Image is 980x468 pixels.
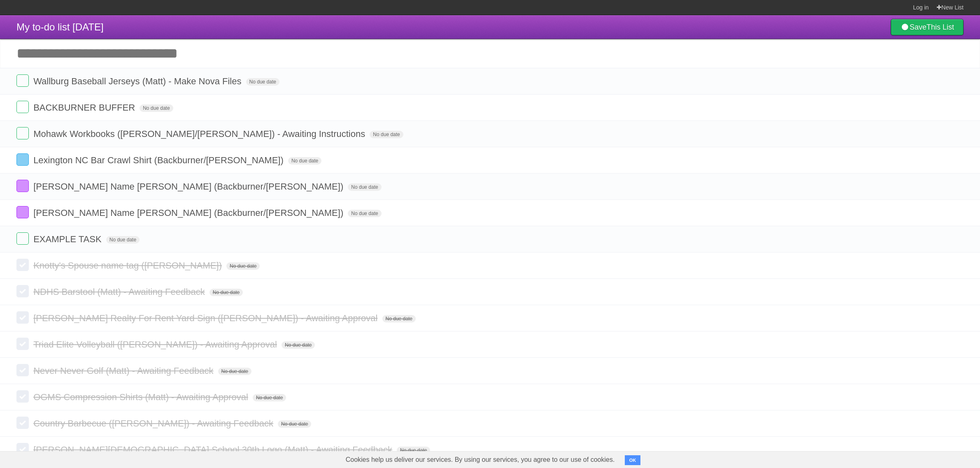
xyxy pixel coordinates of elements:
[33,129,367,139] span: Mohawk Workbooks ([PERSON_NAME]/[PERSON_NAME]) - Awaiting Instructions
[625,455,641,465] button: OK
[891,19,964,35] a: SaveThis List
[16,417,29,429] label: Done
[16,338,29,350] label: Done
[348,183,381,191] span: No due date
[218,368,251,375] span: No due date
[348,210,381,217] span: No due date
[16,127,29,139] label: Done
[926,23,954,31] b: This List
[33,287,207,297] span: NDHS Barstool (Matt) - Awaiting Feedback
[16,206,29,218] label: Done
[33,102,137,113] span: BACKBURNER BUFFER
[397,447,430,454] span: No due date
[33,418,275,429] span: Country Barbecue ([PERSON_NAME]) - Awaiting Feedback
[140,104,173,112] span: No due date
[33,445,394,455] span: [PERSON_NAME][DEMOGRAPHIC_DATA] School 30th Logo (Matt) - Awaiting Feedback
[33,392,250,402] span: OGMS Compression Shirts (Matt) - Awaiting Approval
[253,394,286,401] span: No due date
[33,76,243,86] span: Wallburg Baseball Jerseys (Matt) - Make Nova Files
[33,339,279,350] span: Triad Elite Volleyball ([PERSON_NAME]) - Awaiting Approval
[16,364,29,376] label: Done
[210,289,243,296] span: No due date
[16,311,29,324] label: Done
[370,131,403,138] span: No due date
[33,313,379,323] span: [PERSON_NAME] Realty For Rent Yard Sign ([PERSON_NAME]) - Awaiting Approval
[33,155,286,165] span: Lexington NC Bar Crawl Shirt (Backburner/[PERSON_NAME])
[33,208,345,218] span: [PERSON_NAME] Name [PERSON_NAME] (Backburner/[PERSON_NAME])
[226,262,260,270] span: No due date
[382,315,416,322] span: No due date
[106,236,140,243] span: No due date
[282,341,315,349] span: No due date
[16,285,29,297] label: Done
[278,420,311,428] span: No due date
[16,443,29,455] label: Done
[16,74,29,87] label: Done
[16,180,29,192] label: Done
[33,234,103,244] span: EXAMPLE TASK
[33,260,224,271] span: Knotty's Spouse name tag ([PERSON_NAME])
[338,452,623,468] span: Cookies help us deliver our services. By using our services, you agree to our use of cookies.
[16,101,29,113] label: Done
[246,78,279,86] span: No due date
[16,232,29,245] label: Done
[33,366,215,376] span: Never Never Golf (Matt) - Awaiting Feedback
[288,157,321,164] span: No due date
[33,181,345,192] span: [PERSON_NAME] Name [PERSON_NAME] (Backburner/[PERSON_NAME])
[16,21,104,32] span: My to-do list [DATE]
[16,390,29,403] label: Done
[16,259,29,271] label: Done
[16,153,29,166] label: Done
